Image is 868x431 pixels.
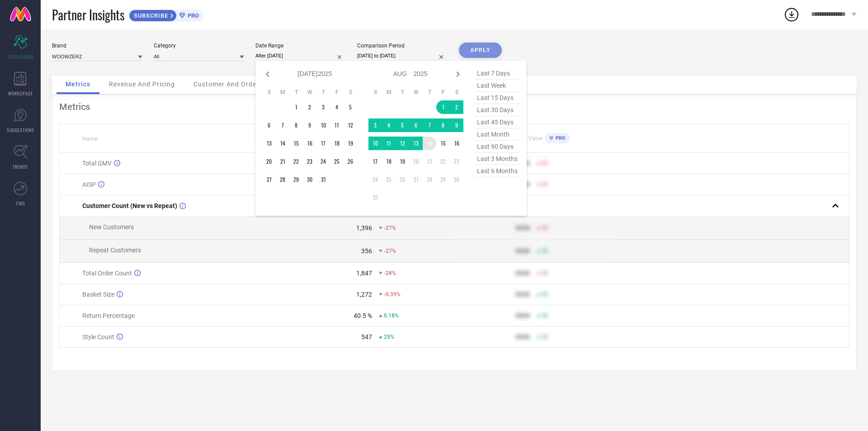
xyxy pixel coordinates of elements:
td: Sat Aug 02 2025 [450,100,463,114]
span: Customer Count (New vs Repeat) [82,202,177,209]
div: 9999 [515,224,530,232]
span: WORKSPACE [8,90,33,97]
span: PRO [553,135,566,141]
td: Tue Aug 26 2025 [396,173,409,186]
td: Sat Aug 23 2025 [450,155,463,168]
td: Mon Aug 25 2025 [382,173,396,186]
td: Sun Jul 06 2025 [262,118,276,132]
td: Tue Jul 22 2025 [289,155,303,168]
span: Basket Size [82,291,114,298]
td: Thu Jul 03 2025 [316,100,330,114]
td: Sat Aug 16 2025 [450,137,463,150]
span: -0.39% [384,291,401,298]
th: Friday [436,89,450,96]
td: Tue Jul 01 2025 [289,100,303,114]
span: Style Count [82,333,114,341]
span: TRENDS [13,163,28,170]
td: Sat Jul 05 2025 [344,100,357,114]
td: Fri Jul 11 2025 [330,118,344,132]
td: Wed Aug 06 2025 [409,118,423,132]
td: Mon Aug 11 2025 [382,137,396,150]
td: Sat Jul 12 2025 [344,118,357,132]
th: Wednesday [303,89,316,96]
div: 1,847 [356,270,372,277]
span: -27% [384,248,396,254]
div: Brand [52,43,142,49]
span: Revenue And Pricing [109,81,175,88]
span: 50 [542,291,548,298]
td: Sat Aug 09 2025 [450,118,463,132]
td: Thu Jul 24 2025 [316,155,330,168]
span: last 30 days [475,104,520,116]
td: Tue Aug 19 2025 [396,155,409,168]
td: Thu Aug 21 2025 [423,155,436,168]
div: Metrics [59,101,849,112]
span: New Customers [89,223,134,231]
span: last 3 months [475,153,520,165]
td: Wed Jul 16 2025 [303,137,316,150]
td: Sat Aug 30 2025 [450,173,463,186]
span: last 90 days [475,141,520,153]
span: last 6 months [475,165,520,177]
div: 9999 [515,333,530,341]
td: Tue Jul 15 2025 [289,137,303,150]
span: 0.18% [384,313,399,319]
div: Comparison Period [357,43,448,49]
span: 50 [542,270,548,276]
th: Sunday [262,89,276,96]
div: Category [154,43,244,49]
td: Tue Jul 29 2025 [289,173,303,186]
td: Tue Aug 05 2025 [396,118,409,132]
div: 1,396 [356,224,372,232]
span: SUGGESTIONS [7,127,34,133]
td: Fri Jul 25 2025 [330,155,344,168]
span: Name [82,136,97,142]
td: Thu Jul 17 2025 [316,137,330,150]
th: Tuesday [289,89,303,96]
th: Saturday [344,89,357,96]
span: SCORECARDS [7,53,34,60]
td: Sun Jul 13 2025 [262,137,276,150]
th: Thursday [316,89,330,96]
span: Total GMV [82,160,112,167]
td: Wed Jul 09 2025 [303,118,316,132]
th: Tuesday [396,89,409,96]
span: 50 [542,225,548,231]
span: 50 [542,313,548,319]
th: Monday [276,89,289,96]
span: 50 [542,160,548,166]
td: Sun Aug 31 2025 [368,191,382,204]
td: Mon Aug 18 2025 [382,155,396,168]
td: Mon Jul 07 2025 [276,118,289,132]
div: 1,272 [356,291,372,298]
td: Wed Jul 30 2025 [303,173,316,186]
th: Monday [382,89,396,96]
td: Thu Aug 07 2025 [423,118,436,132]
th: Wednesday [409,89,423,96]
td: Mon Aug 04 2025 [382,118,396,132]
span: SUBSCRIBE [129,12,170,19]
span: -28% [384,270,396,276]
td: Fri Aug 01 2025 [436,100,450,114]
div: 9999 [515,312,530,319]
td: Thu Jul 31 2025 [316,173,330,186]
td: Tue Aug 12 2025 [396,137,409,150]
span: Total Order Count [82,270,132,277]
td: Sun Jul 27 2025 [262,173,276,186]
span: last 7 days [475,67,520,80]
td: Sun Aug 10 2025 [368,137,382,150]
td: Thu Jul 10 2025 [316,118,330,132]
td: Wed Jul 23 2025 [303,155,316,168]
td: Fri Aug 29 2025 [436,173,450,186]
div: Date Range [255,43,346,49]
td: Fri Aug 15 2025 [436,137,450,150]
td: Sun Aug 24 2025 [368,173,382,186]
th: Saturday [450,89,463,96]
a: SUBSCRIBEPRO [129,7,203,22]
div: Next month [453,69,463,80]
span: 25% [384,334,394,340]
td: Fri Aug 22 2025 [436,155,450,168]
td: Mon Jul 14 2025 [276,137,289,150]
td: Thu Aug 28 2025 [423,173,436,186]
td: Tue Jul 08 2025 [289,118,303,132]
